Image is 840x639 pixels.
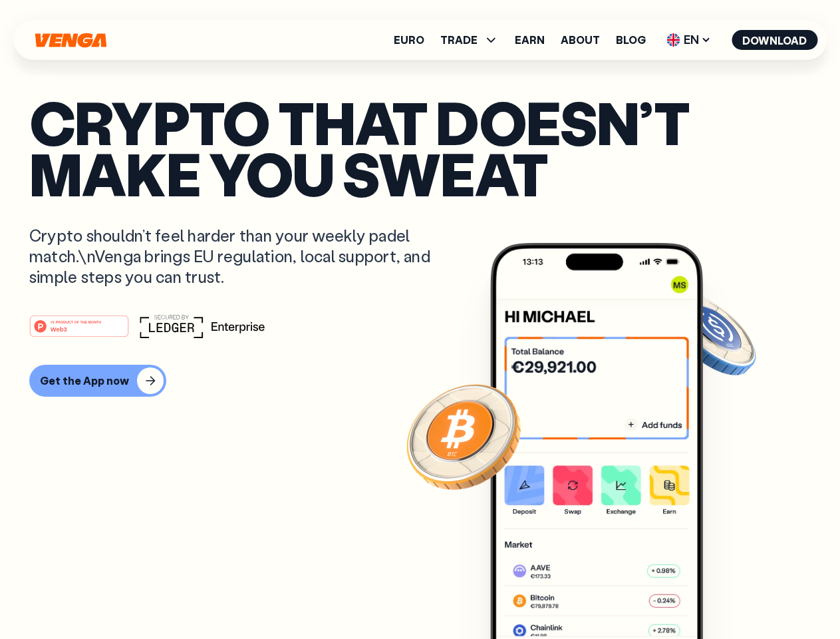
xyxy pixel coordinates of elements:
span: EN [662,29,716,51]
tspan: #1 PRODUCT OF THE MONTH [51,319,101,323]
a: #1 PRODUCT OF THE MONTHWeb3 [29,323,129,340]
img: Bitcoin [404,376,523,496]
a: Get the App now [29,365,811,397]
tspan: Web3 [51,325,67,332]
span: TRADE [440,35,478,45]
a: Euro [394,35,424,45]
a: Earn [515,35,545,45]
p: Crypto that doesn’t make you sweat [29,97,811,198]
p: Crypto shouldn’t feel harder than your weekly padel match.\nVenga brings EU regulation, local sup... [29,225,450,288]
svg: Home [33,33,108,48]
div: Get the App now [40,374,129,387]
button: Get the App now [29,365,166,397]
button: Download [732,30,817,50]
a: Blog [616,35,646,45]
img: flag-uk [666,33,680,47]
img: USDC coin [663,286,759,382]
a: About [561,35,600,45]
span: TRADE [440,32,499,48]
